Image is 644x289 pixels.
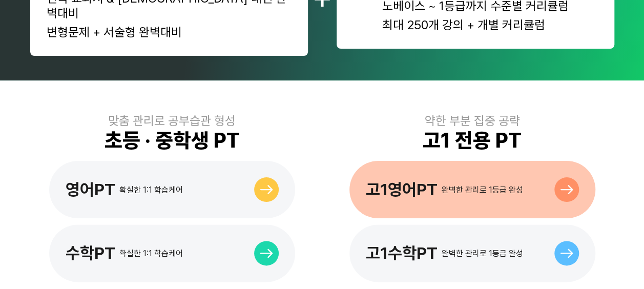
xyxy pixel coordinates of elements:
[425,113,520,128] div: 약한 부분 집중 공략
[442,185,523,195] div: 완벽한 관리로 1등급 완성
[366,180,438,199] div: 고1영어PT
[119,249,183,258] div: 확실한 1:1 학습케어
[119,185,183,195] div: 확실한 1:1 학습케어
[366,243,438,263] div: 고1수학PT
[423,128,522,153] div: 고1 전용 PT
[66,180,115,199] div: 영어PT
[108,113,236,128] div: 맞춤 관리로 공부습관 형성
[66,243,115,263] div: 수학PT
[382,17,569,32] div: 최대 250개 강의 + 개별 커리큘럼
[442,249,523,258] div: 완벽한 관리로 1등급 완성
[105,128,240,153] div: 초등 · 중학생 PT
[47,25,292,39] div: 변형문제 + 서술형 완벽대비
